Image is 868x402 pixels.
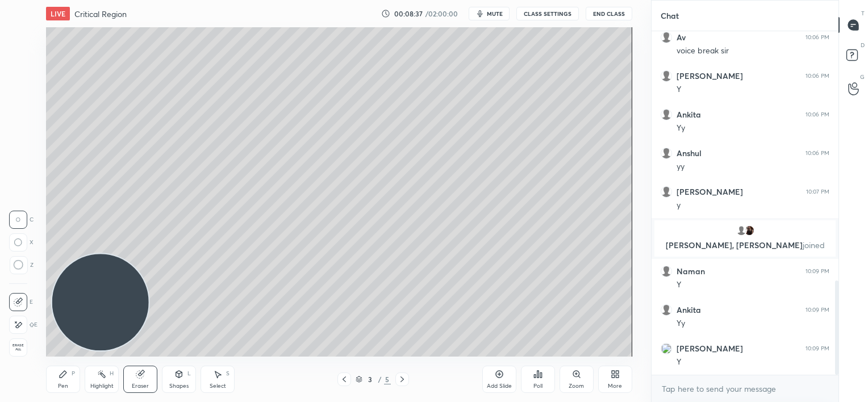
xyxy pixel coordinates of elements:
div: L [187,371,191,376]
button: CLASS SETTINGS [516,7,579,20]
span: mute [487,10,503,18]
div: grid [652,31,838,375]
div: 10:09 PM [806,268,829,275]
div: Highlight [90,383,114,389]
div: / [378,376,382,383]
h6: Naman [677,266,705,277]
div: P [72,371,75,376]
div: X [9,233,34,252]
div: yy [677,161,829,173]
div: 10:06 PM [806,73,829,79]
div: y [677,200,829,211]
div: 10:09 PM [806,307,829,313]
img: d91feaf65dce4fb69e3c2b0d25b021fe.jpg [744,225,755,236]
div: Yy [677,123,829,134]
h6: [PERSON_NAME] [677,187,743,197]
p: D [861,41,865,49]
div: Yy [677,318,829,329]
div: Poll [533,383,542,389]
img: default.png [661,148,672,159]
img: 3 [661,343,672,354]
h6: [PERSON_NAME] [677,344,743,354]
div: 10:06 PM [806,111,829,118]
img: default.png [661,32,672,43]
h6: Ankita [677,305,701,315]
div: More [608,383,622,389]
button: mute [469,7,510,20]
h6: Ankita [677,110,701,120]
div: 10:09 PM [806,345,829,352]
p: T [861,9,865,18]
div: Y [677,357,829,368]
div: 10:07 PM [806,189,829,195]
div: Pen [58,383,68,389]
div: 3 [365,376,376,383]
h6: Anshul [677,148,702,158]
img: default.png [661,70,672,82]
div: E [9,316,37,334]
span: joined [803,240,825,250]
img: default.png [661,109,672,120]
img: default.png [661,266,672,277]
p: G [860,73,865,81]
div: S [226,371,229,376]
div: C [9,211,34,229]
div: LIVE [46,7,70,20]
p: [PERSON_NAME], [PERSON_NAME] [661,241,829,250]
p: Chat [652,1,688,31]
div: Select [210,383,226,389]
div: Shapes [169,383,189,389]
div: E [9,293,33,311]
div: H [110,371,114,376]
img: default.png [736,225,747,236]
div: voice break sir [677,45,829,57]
span: Erase all [10,344,27,351]
img: default.png [661,186,672,198]
div: 10:06 PM [806,150,829,157]
div: Y [677,84,829,95]
div: 5 [384,374,391,384]
div: Zoom [569,383,584,389]
div: Eraser [132,383,149,389]
div: Z [9,256,34,274]
div: 10:06 PM [806,34,829,41]
button: End Class [586,7,632,20]
img: default.png [661,304,672,316]
h6: [PERSON_NAME] [677,71,743,81]
h6: Av [677,32,686,43]
h4: Critical Region [74,9,127,19]
div: Y [677,279,829,291]
div: Add Slide [487,383,512,389]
